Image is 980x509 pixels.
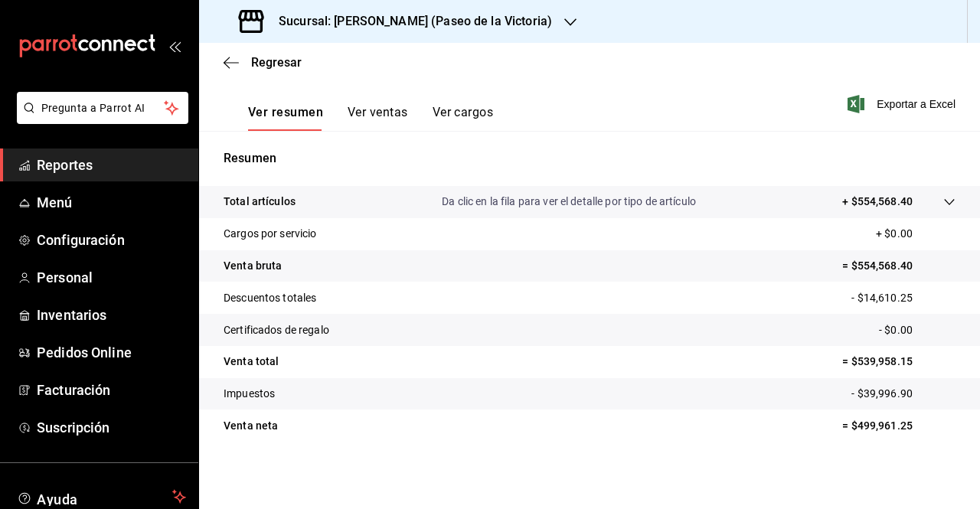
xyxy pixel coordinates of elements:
[37,488,166,506] span: Ayuda
[224,354,279,370] p: Venta total
[224,290,316,306] p: Descuentos totales
[224,418,278,434] p: Venta neta
[37,417,186,438] span: Suscripción
[224,226,317,242] p: Cargos por servicio
[851,386,955,402] p: - $39,996.90
[37,192,186,213] span: Menú
[224,386,275,402] p: Impuestos
[224,55,302,70] button: Regresar
[41,100,165,116] span: Pregunta a Parrot AI
[37,305,186,325] span: Inventarios
[851,290,955,306] p: - $14,610.25
[37,380,186,400] span: Facturación
[266,12,552,31] h3: Sucursal: [PERSON_NAME] (Paseo de la Victoria)
[842,258,955,274] p: = $554,568.40
[224,194,296,210] p: Total artículos
[842,194,913,210] p: + $554,568.40
[442,194,696,210] p: Da clic en la fila para ver el detalle por tipo de artículo
[11,111,188,127] a: Pregunta a Parrot AI
[224,258,282,274] p: Venta bruta
[168,40,181,52] button: open_drawer_menu
[348,105,408,131] button: Ver ventas
[37,342,186,363] span: Pedidos Online
[876,226,955,242] p: + $0.00
[842,354,955,370] p: = $539,958.15
[842,418,955,434] p: = $499,961.25
[879,322,955,338] p: - $0.00
[224,322,329,338] p: Certificados de regalo
[37,230,186,250] span: Configuración
[248,105,493,131] div: navigation tabs
[251,55,302,70] span: Regresar
[851,95,955,113] button: Exportar a Excel
[433,105,494,131] button: Ver cargos
[37,155,186,175] span: Reportes
[37,267,186,288] span: Personal
[248,105,323,131] button: Ver resumen
[224,149,955,168] p: Resumen
[17,92,188,124] button: Pregunta a Parrot AI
